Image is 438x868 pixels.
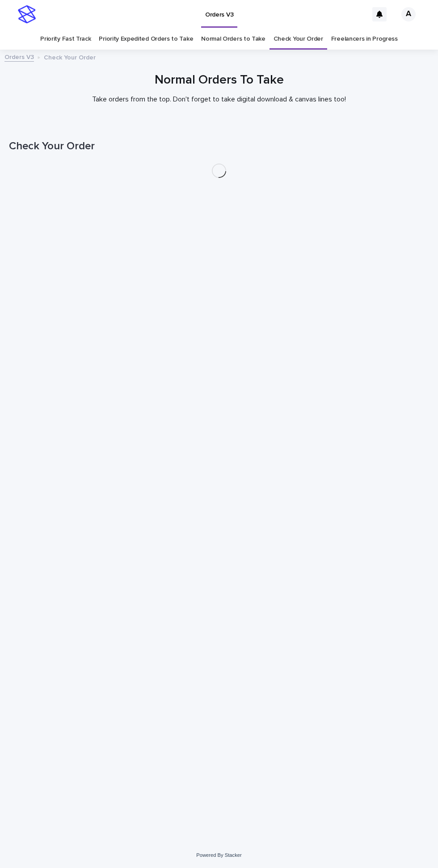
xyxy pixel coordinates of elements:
div: A [401,7,416,21]
a: Priority Expedited Orders to Take [99,29,193,50]
h1: Normal Orders To Take [9,73,429,88]
a: Powered By Stacker [196,852,241,858]
h1: Check Your Order [9,140,429,153]
p: Take orders from the top. Don't forget to take digital download & canvas lines too! [40,95,398,104]
a: Freelancers in Progress [331,29,398,50]
a: Normal Orders to Take [201,29,265,50]
a: Orders V3 [4,51,34,62]
a: Check Your Order [274,29,323,50]
a: Priority Fast Track [40,29,91,50]
img: stacker-logo-s-only.png [18,5,36,23]
p: Check Your Order [44,52,96,62]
